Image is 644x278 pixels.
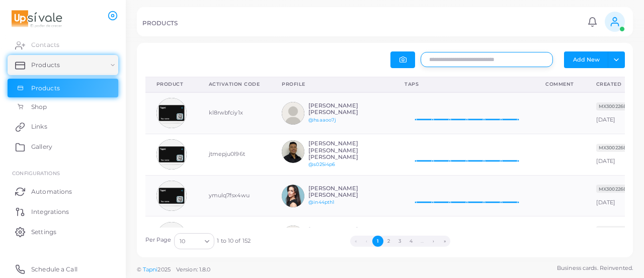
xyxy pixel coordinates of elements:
a: Products [8,55,118,75]
img: avatar [282,226,304,248]
button: Go to next page [428,236,439,247]
span: Integrations [31,207,69,216]
a: MX30022680 [596,144,632,151]
span: Links [31,122,47,131]
img: avatar [282,140,304,163]
h6: [PERSON_NAME] [PERSON_NAME] [PERSON_NAME] [308,140,382,160]
img: avatar [156,181,187,211]
span: MX30022680 [596,144,632,152]
img: avatar [282,185,304,207]
button: Add New [564,51,608,68]
span: Products [31,61,60,70]
span: Automations [31,187,72,196]
span: 10 [180,236,185,247]
h6: [PERSON_NAME] [PERSON_NAME] [308,185,382,198]
span: Configurations [12,170,60,176]
td: jtmepju0l96t [198,134,271,175]
img: avatar [156,139,187,170]
img: avatar [156,98,187,128]
div: Search for option [174,233,214,249]
img: avatar [156,222,187,252]
a: Automations [8,181,118,201]
a: Gallery [8,137,118,157]
a: MX30022680 [596,185,632,192]
span: © [137,265,210,274]
a: Tapni [143,266,158,273]
span: 2025 [157,265,170,274]
div: Activation Code [209,81,260,88]
div: Comment [545,81,574,88]
span: Version: 1.8.0 [176,266,211,273]
td: kl8rwbfciy1x [198,92,271,134]
button: Go to page 3 [394,236,406,247]
div: Created [596,81,636,88]
a: Settings [8,221,118,242]
input: Search for option [186,236,201,247]
td: 8dyy9jc476ea [198,216,271,258]
span: Contacts [31,40,59,49]
a: @in44pth1 [308,199,334,205]
span: Settings [31,228,56,237]
a: Integrations [8,201,118,221]
div: Taps [405,81,523,88]
img: logo [9,10,65,28]
a: MX30022680 [596,227,632,234]
img: avatar [282,102,304,125]
span: Business cards. Reinvented. [557,264,633,272]
h5: PRODUCTS [142,20,178,27]
ul: Pagination [251,236,550,247]
label: Per Page [145,236,172,244]
span: Shop [31,102,47,112]
button: Go to page 4 [406,236,417,247]
a: Contacts [8,35,118,55]
td: [DATE] [585,134,643,175]
span: Products [31,84,60,93]
a: Shop [8,97,118,117]
td: [DATE] [585,216,643,258]
td: [DATE] [585,92,643,134]
span: MX30022680 [596,226,632,234]
div: Profile [282,81,382,88]
h6: [PERSON_NAME] [PERSON_NAME] [308,102,382,116]
span: MX30022680 [596,185,632,193]
div: Product [156,81,187,88]
button: Go to page 1 [372,236,383,247]
span: Gallery [31,142,52,151]
h6: [PERSON_NAME] [PERSON_NAME] [308,227,382,240]
a: Products [8,79,118,98]
span: 1 to 10 of 152 [217,237,251,245]
a: Links [8,117,118,137]
a: @hsaaoo7j [308,117,336,123]
button: Go to page 2 [383,236,394,247]
span: Schedule a Call [31,265,77,274]
button: Go to last page [439,236,450,247]
td: ymulq7fsx4wu [198,175,271,216]
a: @s025i4p6 [308,161,335,167]
td: [DATE] [585,175,643,216]
span: MX30022680 [596,102,632,110]
a: MX30022680 [596,102,632,109]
